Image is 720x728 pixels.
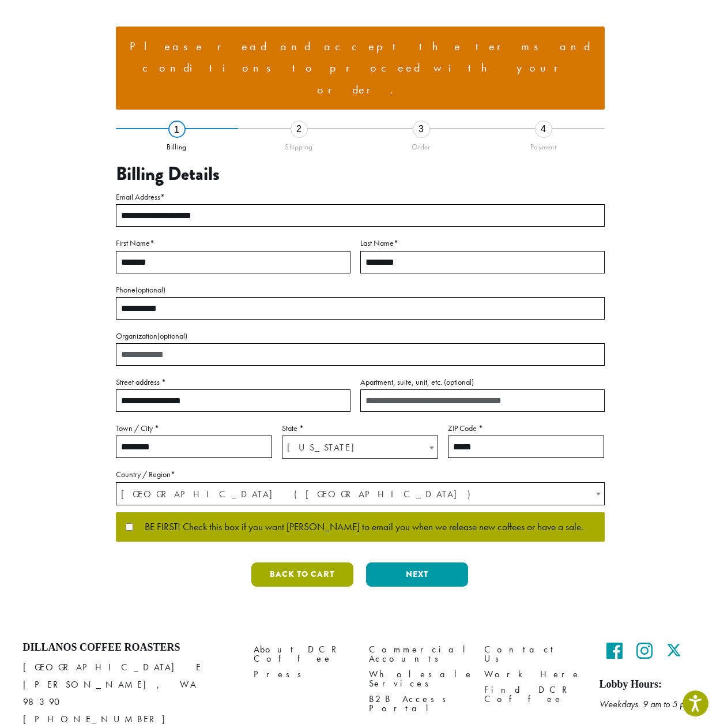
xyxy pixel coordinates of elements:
[600,698,691,710] em: Weekdays 9 am to 5 pm
[238,138,360,152] div: Shipping
[116,483,604,505] span: United States (US)
[369,691,467,716] a: B2B Access Portal
[23,641,236,654] h4: Dillanos Coffee Roasters
[484,641,582,666] a: Contact Us
[251,562,353,587] button: Back to cart
[116,421,272,436] label: Town / City
[600,678,698,691] h5: Lobby Hours:
[254,641,352,666] a: About DCR Coffee
[125,36,595,101] li: Please read and accept the terms and conditions to proceed with your order.
[535,121,552,138] div: 4
[282,421,438,436] label: State
[448,421,604,436] label: ZIP Code
[116,375,350,389] label: Street address
[369,641,467,666] a: Commercial Accounts
[116,138,238,152] div: Billing
[116,163,605,185] h3: Billing Details
[254,666,352,682] a: Press
[366,562,468,587] button: Next
[360,138,482,152] div: Order
[369,666,467,691] a: Wholesale Services
[116,236,350,250] label: First Name
[291,121,308,138] div: 2
[360,236,605,250] label: Last Name
[360,375,605,389] label: Apartment, suite, unit, etc.
[482,138,605,152] div: Payment
[116,482,605,505] span: Country / Region
[126,523,133,531] input: BE FIRST! Check this box if you want [PERSON_NAME] to email you when we release new coffees or ha...
[135,284,165,295] span: (optional)
[133,522,583,532] span: BE FIRST! Check this box if you want [PERSON_NAME] to email you when we release new coffees or ha...
[157,331,187,341] span: (optional)
[282,436,438,459] span: State
[413,121,430,138] div: 3
[444,377,474,387] span: (optional)
[484,666,582,682] a: Work Here
[116,190,605,204] label: Email Address
[168,121,186,138] div: 1
[116,329,605,343] label: Organization
[484,682,582,707] a: Find DCR Coffee
[23,659,236,728] p: [GEOGRAPHIC_DATA] E [PERSON_NAME], WA 98390 [PHONE_NUMBER]
[282,436,438,459] span: California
